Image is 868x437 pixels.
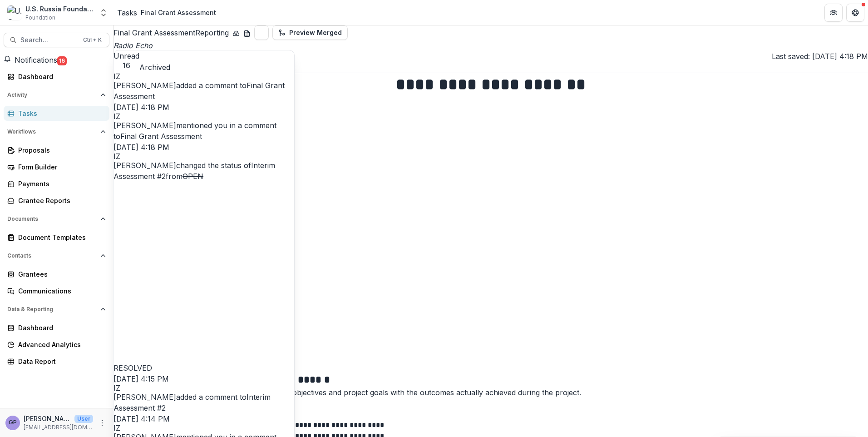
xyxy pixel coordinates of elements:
[113,196,868,207] p: Populate from Organization Name in CRM Profile
[4,176,109,191] a: Payments
[7,92,97,98] span: Activity
[113,161,176,170] span: [PERSON_NAME]
[232,27,240,38] button: download-button
[113,140,868,151] p: Populate from Grant Id in Proposal Attributes
[18,72,102,81] div: Dashboard
[18,145,102,155] div: Proposals
[113,392,176,402] span: [PERSON_NAME]
[4,230,109,245] a: Document Templates
[772,51,868,62] p: Last saved: [DATE] 4:18 PM
[7,129,97,135] span: Workflows
[254,25,269,40] button: Preview 83e852b9-185a-4b29-a8a7-782fee5c2807.pdf
[18,323,102,333] div: Dashboard
[7,216,97,222] span: Documents
[846,4,864,22] button: Get Help
[4,55,67,65] button: Notifications16
[141,8,216,17] div: Final Grant Assessment
[4,283,109,298] a: Communications
[182,172,203,181] s: OPEN
[120,132,202,141] a: Final Grant Assessment
[24,414,71,423] p: [PERSON_NAME]
[97,4,110,22] button: Open entity switcher
[4,320,109,335] a: Dashboard
[18,109,102,118] div: Tasks
[24,423,93,432] p: [EMAIL_ADDRESS][DOMAIN_NAME]
[243,27,251,38] button: download-word-button
[97,417,108,428] button: More
[4,106,109,121] a: Tasks
[4,354,109,369] a: Data Report
[195,28,229,37] span: Reporting
[113,142,294,153] p: [DATE] 4:18 PM
[113,151,868,162] p: Grantee name
[4,69,109,84] a: Dashboard
[113,363,152,372] span: RESOLVED
[113,102,294,113] p: [DATE] 4:18 PM
[18,269,102,279] div: Grantees
[113,373,294,384] p: [DATE] 4:15 PM
[4,212,109,226] button: Open Documents
[4,248,109,263] button: Open Contacts
[113,251,868,262] p: Populate from Proposal Title in Proposal Attributes
[57,56,67,65] span: 16
[139,62,170,73] button: Archived
[113,413,294,424] p: [DATE] 4:14 PM
[113,73,294,80] div: Igor Zevelev
[113,424,294,432] div: Igor Zevelev
[113,384,294,392] div: Igor Zevelev
[15,55,57,65] span: Notifications
[113,392,294,413] p: added a comment to
[9,420,17,426] div: Gennady Podolny
[113,81,176,90] span: [PERSON_NAME]
[4,88,109,102] button: Open Activity
[4,159,109,174] a: Form Builder
[4,337,109,352] a: Advanced Analytics
[4,33,109,47] button: Search...
[18,286,102,296] div: Communications
[74,415,93,423] p: User
[18,233,102,242] div: Document Templates
[113,153,294,160] div: Igor Zevelev
[7,306,97,313] span: Data & Reporting
[824,4,843,22] button: Partners
[18,162,102,172] div: Form Builder
[113,113,294,120] div: Igor Zevelev
[113,307,868,318] p: Populate from Program Areas in Proposal Attributes
[25,4,94,14] div: U.S. Russia Foundation
[18,340,102,349] div: Advanced Analytics
[113,62,868,73] p: Due Date: [DATE]
[81,35,104,45] div: Ctrl + K
[113,387,868,398] p: Outcomes: Please compare the originally proposed objectives and project goals with the outcomes a...
[4,267,109,282] a: Grantees
[113,262,868,273] p: Project area
[25,14,55,22] span: Foundation
[4,143,109,158] a: Proposals
[272,25,348,40] button: Preview Merged
[113,96,868,107] p: Grant ID
[113,207,868,218] p: Project title
[20,36,78,44] span: Search...
[4,124,109,139] button: Open Workflows
[4,193,109,208] a: Grantee Reports
[4,302,109,317] button: Open Data & Reporting
[7,5,22,20] img: U.S. Russia Foundation
[113,80,294,102] p: added a comment to
[117,6,220,19] nav: breadcrumb
[113,50,139,70] button: Unread
[117,7,137,18] a: Tasks
[113,121,176,130] span: [PERSON_NAME]
[113,318,868,328] p: Project duration
[18,357,102,366] div: Data Report
[18,196,102,205] div: Grantee Reports
[18,179,102,189] div: Payments
[113,120,294,142] p: mentioned you in a comment to
[113,362,868,373] p: Populate from Project Duration in Application Fields
[113,27,229,38] h2: Final Grant Assessment
[113,61,139,70] span: 16
[7,253,97,259] span: Contacts
[113,41,153,50] i: Radio Echo
[113,160,294,373] p: changed the status of from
